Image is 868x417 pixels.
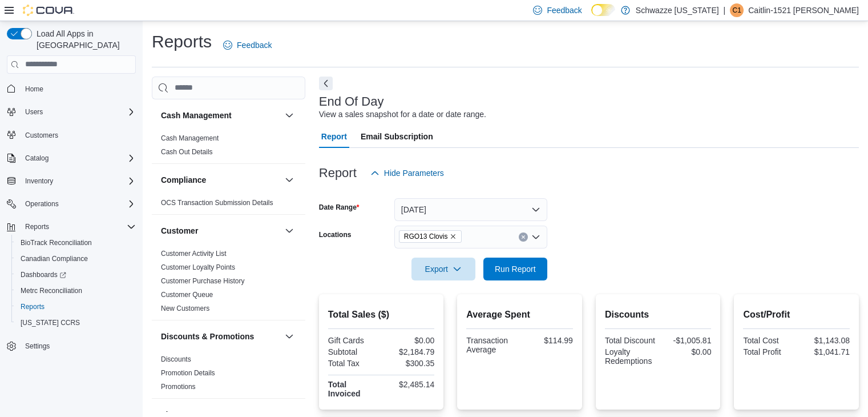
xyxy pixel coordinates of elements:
[799,347,850,356] div: $1,041.71
[21,151,53,165] button: Catalog
[25,199,59,209] span: Operations
[21,302,45,311] span: Reports
[282,224,296,238] button: Customer
[21,105,47,119] button: Users
[2,338,140,354] button: Settings
[16,268,71,282] a: Dashboards
[319,95,384,109] h3: End Of Day
[11,235,140,251] button: BioTrack Reconciliation
[161,174,280,186] button: Compliance
[21,129,63,142] a: Customers
[2,196,140,212] button: Operations
[2,173,140,189] button: Inventory
[531,232,540,242] button: Open list of options
[21,339,54,353] a: Settings
[21,339,136,353] span: Settings
[161,263,235,271] a: Customer Loyalty Points
[161,110,280,121] button: Cash Management
[161,277,245,285] a: Customer Purchase History
[383,359,434,368] div: $300.35
[7,76,136,384] nav: Complex example
[319,203,360,212] label: Date Range
[21,174,136,188] span: Inventory
[724,3,726,17] p: |
[605,347,656,366] div: Loyalty Redemptions
[161,355,191,363] a: Discounts
[25,177,53,186] span: Inventory
[21,151,136,165] span: Catalog
[384,167,444,179] span: Hide Parameters
[399,230,462,243] span: RGO13 Clovis
[161,369,215,377] a: Promotion Details
[32,28,136,51] span: Load All Apps in [GEOGRAPHIC_DATA]
[483,258,547,280] button: Run Report
[519,232,528,242] button: Clear input
[16,284,87,298] a: Metrc Reconciliation
[161,134,219,142] a: Cash Management
[161,225,198,236] h3: Customer
[394,198,547,221] button: [DATE]
[161,199,273,207] a: OCS Transaction Submission Details
[11,299,140,315] button: Reports
[161,249,227,258] span: Customer Activity List
[799,336,850,345] div: $1,143.08
[328,308,435,322] h2: Total Sales ($)
[11,267,140,283] a: Dashboards
[161,383,196,391] a: Promotions
[11,315,140,331] button: [US_STATE] CCRS
[495,263,536,275] span: Run Report
[161,263,235,272] span: Customer Loyalty Points
[219,34,276,57] a: Feedback
[25,154,49,163] span: Catalog
[591,4,615,16] input: Dark Mode
[21,174,58,188] button: Inventory
[282,109,296,122] button: Cash Management
[2,219,140,235] button: Reports
[328,347,379,356] div: Subtotal
[466,308,573,322] h2: Average Spent
[11,283,140,299] button: Metrc Reconciliation
[743,347,794,356] div: Total Profit
[21,254,88,263] span: Canadian Compliance
[21,220,54,234] button: Reports
[161,276,245,286] span: Customer Purchase History
[21,286,82,295] span: Metrc Reconciliation
[21,128,136,142] span: Customers
[366,162,449,185] button: Hide Parameters
[636,3,719,17] p: Schwazze [US_STATE]
[2,104,140,120] button: Users
[161,174,206,186] h3: Compliance
[21,197,136,211] span: Operations
[16,284,136,298] span: Metrc Reconciliation
[321,125,347,148] span: Report
[16,236,136,250] span: BioTrack Reconciliation
[282,330,296,343] button: Discounts & Promotions
[21,197,63,211] button: Operations
[282,173,296,187] button: Compliance
[743,336,794,345] div: Total Cost
[161,147,213,157] span: Cash Out Details
[21,82,48,96] a: Home
[161,290,213,299] span: Customer Queue
[660,336,711,345] div: -$1,005.81
[418,258,469,280] span: Export
[161,304,209,312] a: New Customers
[730,3,744,17] div: Caitlin-1521 Noll
[319,77,333,90] button: Next
[25,342,50,351] span: Settings
[161,198,273,207] span: OCS Transaction Submission Details
[16,268,136,282] span: Dashboards
[21,270,66,279] span: Dashboards
[21,220,136,234] span: Reports
[547,5,582,16] span: Feedback
[450,233,457,240] button: Remove RGO13 Clovis from selection in this group
[25,85,43,94] span: Home
[25,107,43,117] span: Users
[25,131,58,140] span: Customers
[319,230,352,239] label: Locations
[161,331,254,342] h3: Discounts & Promotions
[16,300,49,314] a: Reports
[161,382,196,391] span: Promotions
[383,380,434,389] div: $2,485.14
